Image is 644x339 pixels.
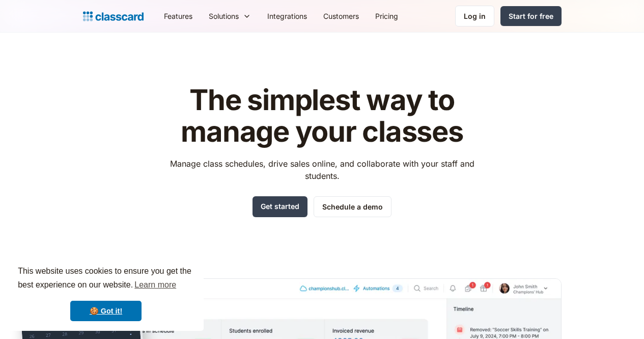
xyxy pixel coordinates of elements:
[160,85,484,147] h1: The simplest way to manage your classes
[209,11,239,21] div: Solutions
[509,11,553,21] div: Start for free
[367,5,406,28] a: Pricing
[201,5,259,28] div: Solutions
[464,11,486,21] div: Log in
[455,6,494,27] a: Log in
[8,255,204,331] div: cookieconsent
[314,196,391,217] a: Schedule a demo
[133,277,178,293] a: learn more about cookies
[315,5,367,28] a: Customers
[259,5,315,28] a: Integrations
[160,158,484,182] p: Manage class schedules, drive sales online, and collaborate with your staff and students.
[253,196,307,217] a: Get started
[18,265,194,293] span: This website uses cookies to ensure you get the best experience on our website.
[500,6,562,26] a: Start for free
[70,301,142,321] a: dismiss cookie message
[156,5,201,28] a: Features
[83,9,144,23] a: Logo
